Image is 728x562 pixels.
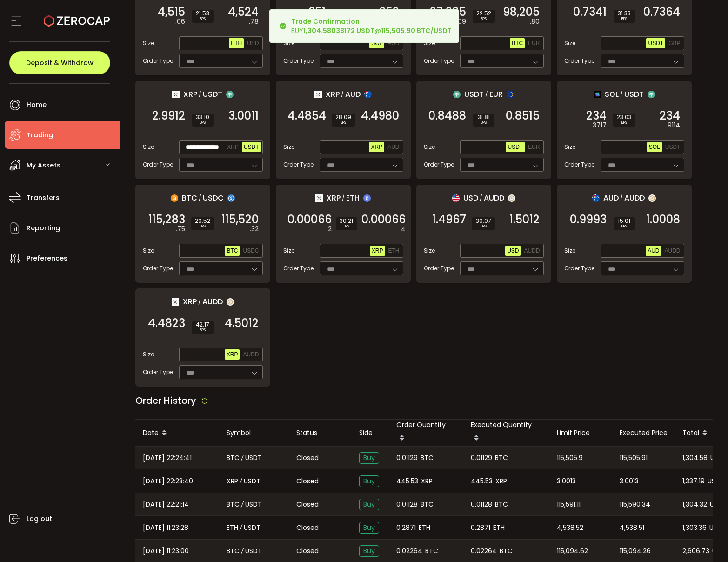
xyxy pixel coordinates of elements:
span: 1.5012 [509,215,540,224]
span: Size [424,39,435,47]
em: / [241,546,244,556]
span: 4.5012 [225,319,259,328]
span: Order Type [564,161,594,169]
span: USDT [245,499,262,510]
i: BPS [617,224,631,229]
span: USDC [243,248,259,254]
div: BUY @ [291,17,452,35]
span: 0.8515 [506,111,540,120]
button: USD [245,38,260,48]
span: EUR [528,144,540,150]
span: USDT [508,144,523,150]
span: XRP [183,88,197,100]
span: Size [564,247,575,255]
img: btc_portfolio.svg [171,194,178,202]
em: / [485,90,488,99]
span: [DATE] 11:23:00 [143,546,189,556]
button: AUDD [662,246,682,256]
span: 97,985 [429,7,466,17]
span: XRP [327,192,341,204]
span: 0.01129 [396,453,418,463]
span: 0.02264 [396,546,422,556]
i: BPS [335,120,351,126]
span: 22.52 [476,11,491,16]
span: AUD [387,40,399,47]
span: BTC [495,453,508,463]
span: [DATE] 22:23:40 [143,476,193,487]
span: AUDD [484,192,504,204]
span: Order Type [283,57,314,65]
em: 4 [401,224,406,234]
span: XRP [495,476,507,487]
span: 1.4967 [432,215,466,224]
span: AUD [345,88,361,100]
span: USDT [464,88,484,100]
span: My Assets [27,159,60,172]
span: Size [564,143,575,151]
img: xrp_portfolio.png [172,298,179,306]
span: Order Type [143,368,173,376]
img: usdt_portfolio.svg [226,91,234,98]
span: Preferences [27,252,67,265]
div: Symbol [219,428,289,438]
span: Size [424,143,435,151]
span: Size [143,247,154,255]
span: ETH [227,522,238,533]
em: .32 [250,224,259,234]
em: / [199,90,201,99]
img: aud_portfolio.svg [364,91,372,98]
span: 20.52 [195,218,210,224]
span: XRP [227,144,239,150]
span: XRP [326,88,340,100]
span: 2.9912 [152,111,185,120]
span: 0.2871 [471,522,490,533]
i: BPS [340,224,354,229]
span: Size [424,247,435,255]
img: xrp_portfolio.png [314,91,322,98]
span: Size [564,39,575,47]
span: USDT [244,144,259,150]
span: 0.00066 [287,215,332,224]
span: Buy [359,545,379,557]
span: Size [143,350,154,359]
img: usdc_portfolio.svg [227,194,235,202]
span: USDT [648,40,663,47]
i: BPS [617,16,631,22]
i: BPS [476,224,491,229]
span: Order Type [143,57,173,65]
span: USD [507,248,519,254]
span: Closed [296,523,319,533]
img: xrp_portfolio.png [315,194,323,202]
span: 31.33 [617,11,631,16]
span: AUD [387,144,399,150]
span: Buy [359,452,379,464]
button: XRP [369,142,384,152]
span: EUR [528,40,540,47]
button: USDT [506,142,525,152]
span: 351 [308,7,326,17]
span: 0.7341 [573,7,607,17]
span: 445.53 [471,476,493,487]
em: / [199,194,201,202]
span: USDT [624,88,644,100]
span: [DATE] 22:21:14 [143,499,189,510]
span: 0.8488 [428,111,466,120]
em: .3717 [591,120,607,130]
span: USD [463,192,478,204]
span: Home [27,98,47,112]
span: 4.4854 [287,111,326,120]
span: BTC [425,546,438,556]
em: .78 [249,17,259,27]
button: USDT [242,142,261,152]
span: 30.07 [476,218,491,224]
i: BPS [195,224,210,229]
button: SOL [647,142,662,152]
em: / [240,522,242,533]
span: XRP [371,144,382,150]
span: 0.7364 [643,7,680,17]
span: 0.00066 [361,215,406,224]
span: 115,094.62 [557,546,588,556]
span: AUDD [624,192,645,204]
button: GBP [667,38,682,48]
i: BPS [196,120,210,126]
